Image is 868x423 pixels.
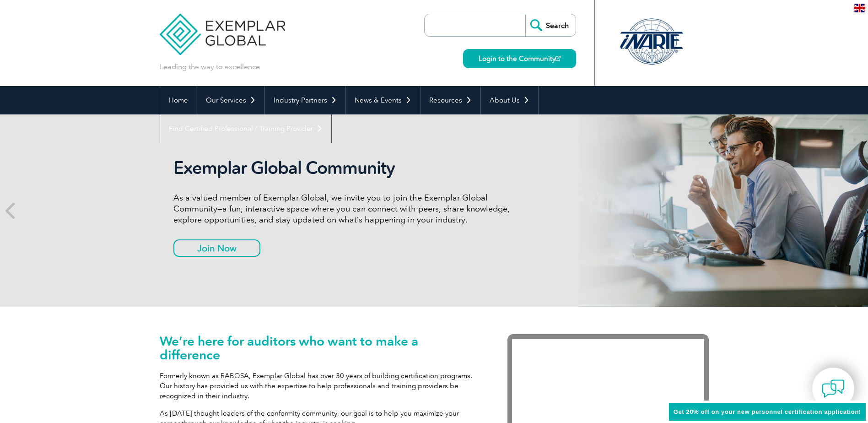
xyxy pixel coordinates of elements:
[555,56,561,61] img: open_square.png
[822,377,845,400] img: contact-chat.png
[854,4,865,12] img: en
[160,62,260,72] p: Leading the way to excellence
[421,86,480,114] a: Resources
[346,86,420,114] a: News & Events
[173,192,517,225] p: As a valued member of Exemplar Global, we invite you to join the Exemplar Global Community—a fun,...
[173,239,260,257] a: Join Now
[173,157,517,179] h2: Exemplar Global Community
[160,334,480,362] h1: We’re here for auditors who want to make a difference
[160,371,480,401] p: Formerly known as RABQSA, Exemplar Global has over 30 years of building certification programs. O...
[160,86,197,114] a: Home
[265,86,345,114] a: Industry Partners
[525,14,576,36] input: Search
[674,408,861,415] span: Get 20% off on your new personnel certification application!
[481,86,538,114] a: About Us
[160,114,331,143] a: Find Certified Professional / Training Provider
[463,49,576,68] a: Login to the Community
[197,86,264,114] a: Our Services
